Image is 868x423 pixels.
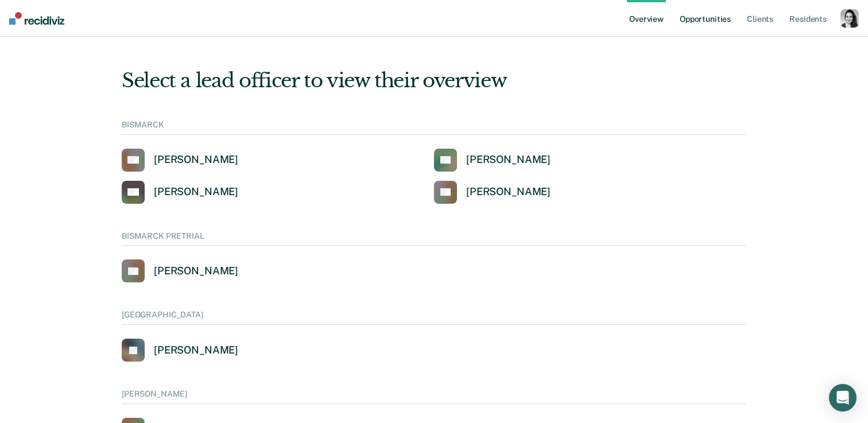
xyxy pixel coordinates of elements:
a: [PERSON_NAME] [434,149,551,172]
div: BISMARCK [122,120,746,135]
a: [PERSON_NAME] [434,181,551,204]
img: Recidiviz [9,12,64,25]
div: [PERSON_NAME] [154,153,238,166]
div: [PERSON_NAME] [466,185,551,199]
div: Select a lead officer to view their overview [122,69,746,92]
div: [PERSON_NAME] [154,344,238,357]
a: [PERSON_NAME] [122,339,238,362]
div: BISMARCK PRETRIAL [122,231,746,246]
div: [PERSON_NAME] [154,265,238,278]
a: [PERSON_NAME] [122,259,238,282]
div: Open Intercom Messenger [829,384,857,412]
div: [PERSON_NAME] [122,389,746,404]
div: [PERSON_NAME] [154,185,238,199]
div: [PERSON_NAME] [466,153,551,166]
div: [GEOGRAPHIC_DATA] [122,310,746,325]
a: [PERSON_NAME] [122,149,238,172]
a: [PERSON_NAME] [122,181,238,204]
